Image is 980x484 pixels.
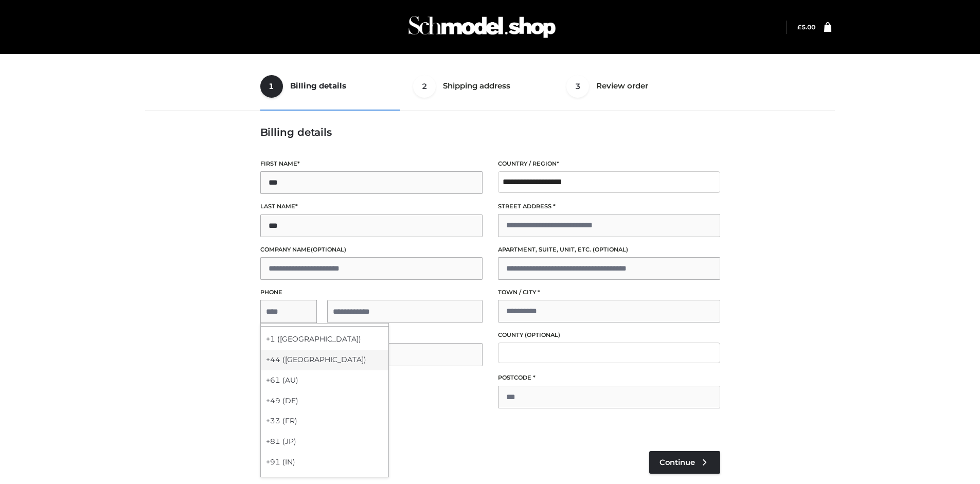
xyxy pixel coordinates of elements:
[261,370,388,391] div: +61 (AU)
[260,202,483,211] label: Last name
[311,246,346,253] span: (optional)
[525,331,560,338] span: (optional)
[498,245,720,255] label: Apartment, suite, unit, etc.
[498,373,720,383] label: Postcode
[593,246,628,253] span: (optional)
[261,391,388,411] div: +49 (DE)
[261,350,388,370] div: +44 ([GEOGRAPHIC_DATA])
[260,245,483,255] label: Company name
[649,451,720,474] a: Continue
[260,288,483,297] label: Phone
[498,288,720,297] label: Town / City
[261,452,388,473] div: +91 (IN)
[797,23,815,31] bdi: 5.00
[660,458,695,467] span: Continue
[261,432,388,452] div: +81 (JP)
[261,411,388,432] div: +33 (FR)
[498,202,720,211] label: Street address
[797,23,801,31] span: £
[405,7,559,47] img: Schmodel Admin 964
[797,23,815,31] a: £5.00
[498,330,720,340] label: County
[260,159,483,169] label: First name
[260,126,720,138] h3: Billing details
[498,159,720,169] label: Country / Region
[261,329,388,350] div: +1 ([GEOGRAPHIC_DATA])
